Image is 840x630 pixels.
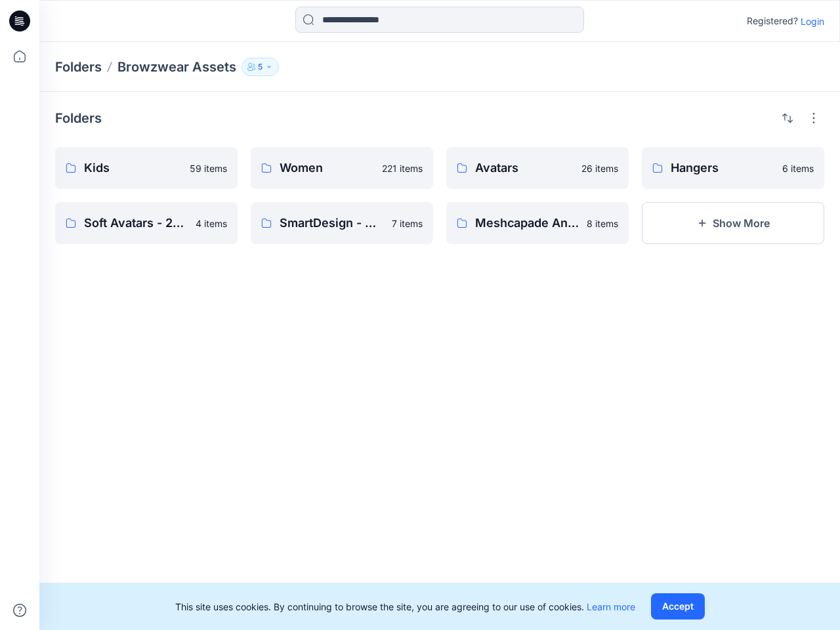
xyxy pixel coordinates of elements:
p: 26 items [581,161,618,175]
p: This site uses cookies. By continuing to browse the site, you are agreeing to our use of cookies. [175,600,635,614]
p: SmartDesign - May Edition [280,214,384,232]
p: 221 items [382,161,423,175]
p: 4 items [196,217,227,230]
a: Folders [55,58,102,76]
p: Registered? [747,13,798,29]
p: 59 items [190,161,227,175]
a: Meshcapade Animated Avatars8 items [446,202,629,244]
a: Soft Avatars - 2023.24 items [55,202,238,244]
p: Soft Avatars - 2023.2 [84,214,188,232]
a: Kids59 items [55,147,238,189]
a: Avatars26 items [446,147,629,189]
button: 5 [241,58,279,76]
p: Meshcapade Animated Avatars [475,214,579,232]
p: 5 [258,60,262,74]
button: Accept [651,593,705,619]
p: 7 items [392,217,423,230]
a: Hangers6 items [642,147,824,189]
h4: Folders [55,110,102,126]
p: Kids [84,159,182,177]
p: Women [280,159,374,177]
button: Show More [642,202,824,244]
p: Login [801,14,824,28]
a: Learn more [587,601,635,612]
p: Browzwear Assets [117,58,236,76]
p: 6 items [782,161,814,175]
a: SmartDesign - May Edition7 items [251,202,433,244]
p: 8 items [587,217,618,230]
p: Avatars [475,159,574,177]
a: Women221 items [251,147,433,189]
p: Hangers [671,159,774,177]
